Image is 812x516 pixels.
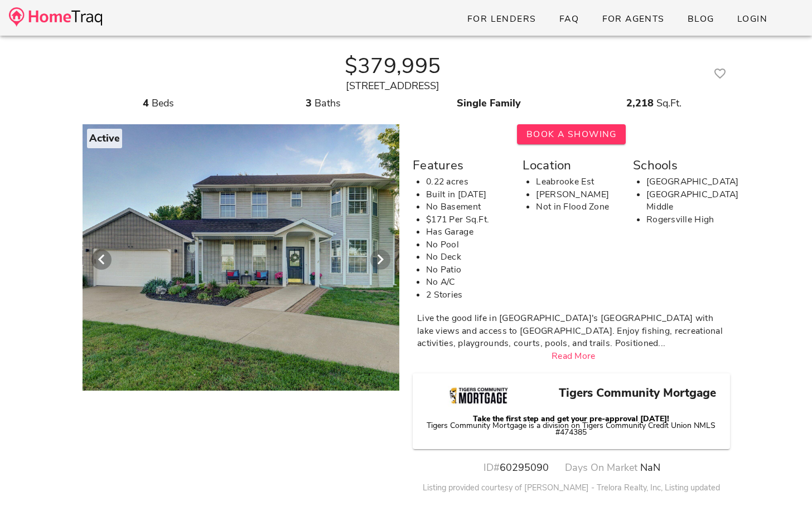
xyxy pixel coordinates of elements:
[457,96,521,110] strong: Single Family
[536,188,619,201] li: [PERSON_NAME]
[536,201,619,213] li: Not in Flood Zone
[91,250,112,270] button: Previous visual
[426,238,509,251] li: No Pool
[426,289,509,301] li: 2 Stories
[426,264,509,276] li: No Patio
[345,51,441,81] strong: $379,995
[687,13,714,25] span: Blog
[426,276,509,289] li: No A/C
[473,413,669,424] strong: Take the first step and get your pre-approval [DATE]!
[565,461,637,474] span: Days On Market
[536,176,619,188] li: Leabrooke Est
[426,201,509,213] li: No Basement
[592,9,673,29] a: For Agents
[89,132,120,145] strong: Active
[517,124,626,144] button: Book A Showing
[83,79,703,94] div: [STREET_ADDRESS]
[559,13,579,25] span: FAQ
[419,422,723,436] p: Tigers Community Mortgage is a division on Tigers Community Credit Union NMLS #474385
[658,337,665,349] span: ...
[370,250,390,270] button: Next visual
[550,9,588,29] a: FAQ
[475,460,557,475] div: 60295090
[484,461,500,474] span: ID#
[552,384,723,402] h3: Tigers Community Mortgage
[523,155,619,176] div: Location
[419,373,723,449] a: Tigers Community Mortgage Take the first step and get your pre-approval [DATE]! Tigers Community ...
[626,96,654,110] strong: 2,218
[601,13,664,25] span: For Agents
[426,251,509,264] li: No Deck
[306,96,312,110] strong: 3
[646,188,729,213] li: [GEOGRAPHIC_DATA] Middle
[417,312,730,350] div: Live the good life in [GEOGRAPHIC_DATA]'s [GEOGRAPHIC_DATA] with lake views and access to [GEOGRA...
[737,13,767,25] span: Login
[467,13,536,25] span: For Lenders
[552,350,596,362] a: Read More
[728,9,776,29] a: Login
[9,7,102,27] img: desktop-logo.34a1112.png
[646,213,729,226] li: Rogersville High
[640,461,660,474] span: NaN
[143,96,149,110] strong: 4
[756,463,812,516] iframe: Chat Widget
[656,96,681,110] span: Sq.Ft.
[526,128,617,140] span: Book A Showing
[633,155,729,176] div: Schools
[426,176,509,188] li: 0.22 acres
[646,176,729,188] li: [GEOGRAPHIC_DATA]
[152,96,174,110] span: Beds
[426,213,509,226] li: $171 Per Sq.Ft.
[423,482,720,493] small: Listing provided courtesy of [PERSON_NAME] - Trelora Realty, Inc, Listing updated
[426,188,509,201] li: Built in [DATE]
[458,9,545,29] a: For Lenders
[315,96,341,110] span: Baths
[678,9,723,29] a: Blog
[426,226,509,238] li: Has Garage
[413,155,509,176] div: Features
